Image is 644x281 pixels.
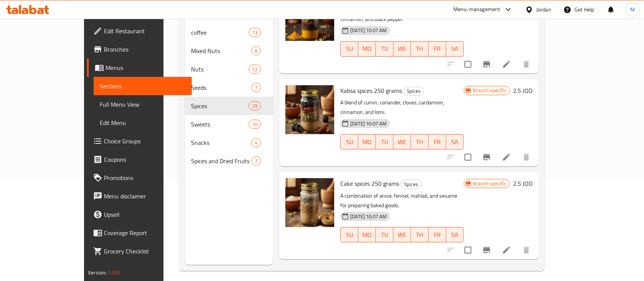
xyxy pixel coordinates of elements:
span: TU [379,136,390,148]
span: MO [361,43,373,54]
span: Snacks [191,138,251,147]
span: WE [396,43,408,54]
a: Menus [87,58,192,77]
div: Spices [403,87,424,96]
h6: 2.5 JOD [513,85,532,96]
button: MO [358,134,376,149]
span: 4 [252,139,261,146]
div: Seeds7 [185,78,273,97]
span: 10 [249,121,261,128]
button: TU [376,227,393,242]
span: SU [344,43,355,54]
span: Branch specific [470,87,510,94]
p: It consists of turmeric, sweet spice, cardamom, cinnamon, and black pepper. [340,5,463,24]
span: TH [414,229,426,240]
span: Seeds [191,83,251,92]
div: Spices and Dried Fruits [191,156,251,166]
img: Kabsa spices 250 grams [285,85,334,134]
button: FR [429,134,446,149]
div: items [251,156,261,166]
div: Sweets10 [185,115,273,133]
span: 29 [249,102,261,110]
div: items [249,101,261,110]
span: Edit Menu [100,118,186,127]
span: [DATE] 10:07 AM [347,120,390,127]
span: MO [361,229,373,240]
a: Menu disclaimer [87,187,192,205]
span: TH [414,43,426,54]
span: Nuts [191,65,249,74]
span: 13 [249,29,261,36]
button: TH [411,227,429,242]
span: Coverage Report [104,228,186,237]
span: SA [449,136,461,148]
div: items [249,28,261,37]
span: Kabsa spices 250 grams [340,85,402,96]
span: Branch specific [470,180,510,187]
a: Edit menu item [502,245,511,255]
button: SA [446,227,464,242]
span: 1.0.0 [108,268,120,278]
button: WE [393,41,411,57]
img: Cake spices 250 grams [285,178,334,227]
div: items [251,46,261,55]
div: coffee [191,28,249,37]
button: Branch-specific-item [477,55,496,73]
span: TH [414,136,426,148]
button: WE [393,227,411,242]
a: Choice Groups [87,132,192,150]
span: 7 [252,84,261,91]
button: SU [340,134,358,149]
div: Spices29 [185,97,273,115]
div: Menu-management [453,5,500,14]
button: SA [446,41,464,57]
button: SU [340,227,358,242]
span: MO [361,136,373,148]
span: [DATE] 10:07 AM [347,213,390,220]
span: FR [432,43,443,54]
span: 12 [249,66,261,73]
span: FR [432,229,443,240]
p: A blend of cumin, coriander, cloves, cardamom, cinnamon, and lomi. [340,98,463,117]
a: Edit Restaurant [87,22,192,40]
button: SU [340,41,358,57]
p: A combination of anise, fennel, mahlab, and sesame for preparing baked goods. [340,191,463,210]
span: SA [449,229,461,240]
div: items [251,83,261,92]
button: SA [446,134,464,149]
button: TU [376,41,393,57]
span: Choice Groups [104,136,186,146]
button: WE [393,134,411,149]
nav: Menu sections [185,20,273,173]
span: Mixed Nuts [191,46,251,55]
button: delete [517,55,536,73]
div: Mixed Nuts6 [185,42,273,60]
span: WE [396,229,408,240]
span: Upsell [104,210,186,219]
button: FR [429,227,446,242]
button: delete [517,241,536,259]
span: Sweets [191,120,249,129]
div: items [251,138,261,147]
span: TU [379,43,390,54]
div: items [249,65,261,74]
span: Menus [105,63,186,72]
a: Edit menu item [502,153,511,162]
span: Sections [100,81,186,91]
button: TH [411,41,429,57]
a: Sections [94,77,192,95]
a: Upsell [87,205,192,224]
span: FR [432,136,443,148]
button: TU [376,134,393,149]
span: [DATE] 10:07 AM [347,27,390,34]
button: FR [429,41,446,57]
a: Full Menu View [94,95,192,114]
div: coffee13 [185,23,273,42]
span: Edit Restaurant [104,26,186,36]
span: Spices [404,87,424,96]
span: SA [449,43,461,54]
a: Coupons [87,150,192,169]
a: Branches [87,40,192,58]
